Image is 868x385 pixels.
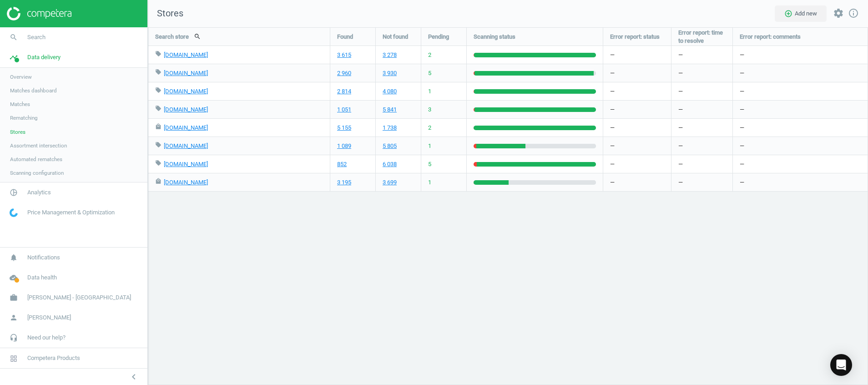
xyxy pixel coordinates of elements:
div: — [603,119,671,137]
span: Competera Products [27,354,80,362]
button: settings [829,4,848,23]
div: — [733,137,868,155]
div: — [733,101,868,118]
span: — [678,142,683,150]
i: add_circle_outline [784,10,792,18]
a: 3 615 [337,51,351,59]
i: local_offer [155,105,161,111]
div: Open Intercom Messenger [830,354,852,376]
div: — [603,155,671,173]
a: 3 699 [383,178,397,187]
div: — [733,173,868,191]
a: 1 089 [337,142,351,150]
a: 2 814 [337,87,351,96]
div: — [603,101,671,118]
span: Rematching [10,114,38,122]
span: Data delivery [27,53,61,61]
span: 3 [428,106,431,114]
div: — [733,119,868,137]
span: [PERSON_NAME] - [GEOGRAPHIC_DATA] [27,294,131,302]
div: — [603,64,671,82]
img: ajHJNr6hYgQAAAAASUVORK5CYII= [7,7,71,20]
span: Search [27,33,45,41]
span: Overview [10,73,32,81]
span: [PERSON_NAME] [27,314,71,322]
span: Automated rematches [10,156,62,163]
a: 3 195 [337,178,351,187]
button: chevron_left [122,371,145,383]
span: Assortment intersection [10,142,67,149]
i: local_mall [155,178,161,184]
div: — [733,46,868,64]
a: 2 960 [337,69,351,77]
div: — [603,46,671,64]
a: [DOMAIN_NAME] [164,161,208,167]
span: Not found [383,33,408,41]
span: Error report: time to resolve [678,29,726,45]
i: search [5,29,22,46]
div: — [603,173,671,191]
i: notifications [5,249,22,266]
div: — [733,155,868,173]
i: pie_chart_outlined [5,184,22,201]
i: local_mall [155,123,161,130]
span: 2 [428,51,431,59]
a: [DOMAIN_NAME] [164,51,208,58]
i: local_offer [155,51,161,57]
i: timeline [5,49,22,66]
a: [DOMAIN_NAME] [164,142,208,149]
a: 5 155 [337,124,351,132]
span: 5 [428,69,431,77]
i: local_offer [155,142,161,148]
span: Error report: status [610,33,660,41]
button: add_circle_outlineAdd new [775,5,827,22]
span: Notifications [27,253,60,262]
span: Stores [148,7,183,20]
i: cloud_done [5,269,22,286]
span: Scanning status [474,33,515,41]
a: 1 738 [383,124,397,132]
a: [DOMAIN_NAME] [164,106,208,113]
span: Pending [428,33,449,41]
a: [DOMAIN_NAME] [164,179,208,186]
div: Search store [148,28,330,46]
a: 5 805 [383,142,397,150]
a: 6 038 [383,160,397,168]
a: 3 278 [383,51,397,59]
span: — [678,178,683,187]
a: 4 080 [383,87,397,96]
div: — [733,64,868,82]
i: local_offer [155,87,161,93]
a: 5 841 [383,106,397,114]
span: Matches [10,101,30,108]
span: Price Management & Optimization [27,208,115,217]
a: [DOMAIN_NAME] [164,88,208,95]
span: Data health [27,274,57,282]
span: — [678,124,683,132]
span: 1 [428,142,431,150]
a: info_outline [848,8,859,20]
a: [DOMAIN_NAME] [164,70,208,76]
i: chevron_left [128,371,139,382]
span: Need our help? [27,334,66,342]
span: — [678,160,683,168]
i: work [5,289,22,306]
span: Scanning configuration [10,169,64,177]
span: — [678,106,683,114]
i: local_offer [155,160,161,166]
i: headset_mic [5,329,22,346]
i: person [5,309,22,326]
a: 852 [337,160,347,168]
div: — [603,137,671,155]
i: local_offer [155,69,161,75]
span: Stores [10,128,25,136]
div: — [603,82,671,100]
span: — [678,87,683,96]
span: 1 [428,87,431,96]
span: 1 [428,178,431,187]
span: — [678,51,683,59]
span: 2 [428,124,431,132]
i: info_outline [848,8,859,19]
i: settings [833,8,844,19]
span: Analytics [27,188,51,197]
